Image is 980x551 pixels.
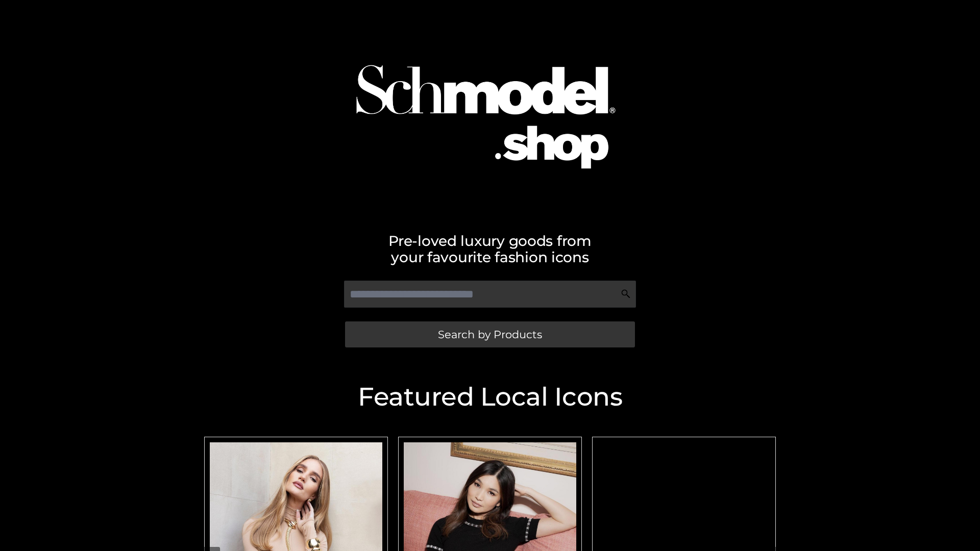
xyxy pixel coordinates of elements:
[621,289,631,299] img: Search Icon
[438,329,542,340] span: Search by Products
[199,233,781,265] h2: Pre-loved luxury goods from your favourite fashion icons
[199,384,781,410] h2: Featured Local Icons​
[345,321,635,347] a: Search by Products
